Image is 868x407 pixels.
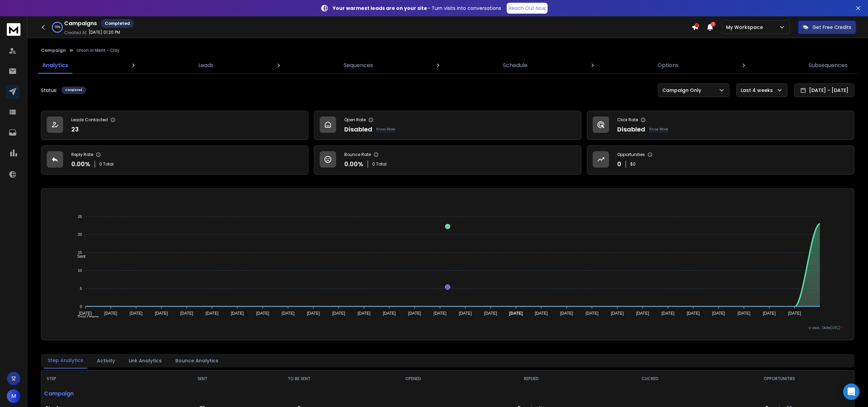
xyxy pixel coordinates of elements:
[180,311,193,316] tspan: [DATE]
[41,48,66,53] button: Campaign
[630,161,636,167] p: $ 0
[788,311,801,316] tspan: [DATE]
[80,286,82,291] tspan: 5
[344,159,363,169] p: 0.00 %
[662,311,675,316] tspan: [DATE]
[499,57,532,74] a: Schedule
[71,152,93,157] p: Reply Rate
[307,311,320,316] tspan: [DATE]
[649,127,668,132] p: Know More
[89,30,120,35] p: [DATE] 01:20 PM
[64,30,87,35] p: Created At:
[339,57,377,74] a: Sequences
[358,311,371,316] tspan: [DATE]
[166,371,240,387] th: SENT
[198,61,214,69] p: Leads
[7,23,20,36] img: logo
[171,353,222,368] button: Bounce Analytics
[78,215,82,219] tspan: 25
[71,159,90,169] p: 0.00 %
[55,25,60,29] p: 100 %
[372,161,387,167] p: 0 Total
[72,315,99,319] span: Total Opens
[205,311,218,316] tspan: [DATE]
[61,87,86,94] div: Completed
[333,5,427,12] strong: Your warmest leads are on your site
[653,57,683,74] a: Options
[344,61,373,69] p: Sequences
[408,311,421,316] tspan: [DATE]
[231,311,244,316] tspan: [DATE]
[155,311,168,316] tspan: [DATE]
[704,371,854,387] th: OPPORTUNITIES
[78,250,82,254] tspan: 15
[809,61,848,69] p: Subsequences
[585,311,598,316] tspan: [DATE]
[662,87,704,94] p: Campaign Only
[78,233,82,237] tspan: 20
[101,19,134,28] div: Completed
[535,311,548,316] tspan: [DATE]
[798,20,856,34] button: Get Free Credits
[434,311,447,316] tspan: [DATE]
[314,111,581,140] a: Open RateDisabledKnow More
[239,371,359,387] th: TO BE SENT
[737,311,750,316] tspan: [DATE]
[99,161,114,167] p: 0 Total
[281,311,294,316] tspan: [DATE]
[64,19,97,28] h1: Campaigns
[344,117,366,123] p: Open Rate
[611,311,624,316] tspan: [DATE]
[72,254,86,259] span: Sent
[79,311,92,316] tspan: [DATE]
[794,83,854,97] button: [DATE] - [DATE]
[256,311,269,316] tspan: [DATE]
[52,325,843,330] p: x-axis : Date(UTC)
[41,387,166,401] p: Campaign
[80,304,82,309] tspan: 0
[467,371,595,387] th: REPLIED
[726,24,766,31] p: My Workspace
[194,57,218,74] a: Leads
[763,311,776,316] tspan: [DATE]
[657,61,679,69] p: Options
[314,145,581,175] a: Bounce Rate0.00%0 Total
[484,311,497,316] tspan: [DATE]
[344,152,371,157] p: Bounce Rate
[741,87,776,94] p: Last 4 weeks
[383,311,396,316] tspan: [DATE]
[636,311,649,316] tspan: [DATE]
[344,125,372,134] p: Disabled
[71,117,108,123] p: Leads Contacted
[41,145,308,175] a: Reply Rate0.00%0 Total
[712,311,725,316] tspan: [DATE]
[507,3,548,14] a: Reach Out Now
[617,152,645,157] p: Opportunities
[687,311,700,316] tspan: [DATE]
[617,117,638,123] p: Click Rate
[843,383,859,400] div: Open Intercom Messenger
[587,111,854,140] a: Click RateDisabledKnow More
[617,125,645,134] p: Disabled
[71,125,79,134] p: 23
[93,353,119,368] button: Activity
[7,389,20,403] button: M
[560,311,573,316] tspan: [DATE]
[38,57,72,74] a: Analytics
[812,24,851,31] p: Get Free Credits
[617,159,621,169] p: 0
[41,371,166,387] th: STEP
[125,353,166,368] button: Link Analytics
[104,311,117,316] tspan: [DATE]
[41,87,57,94] p: Status:
[78,268,82,272] tspan: 10
[711,22,715,27] span: 1
[359,371,468,387] th: OPENED
[503,61,527,69] p: Schedule
[44,353,87,369] button: Step Analytics
[376,127,395,132] p: Know More
[459,311,472,316] tspan: [DATE]
[41,111,308,140] a: Leads Contacted23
